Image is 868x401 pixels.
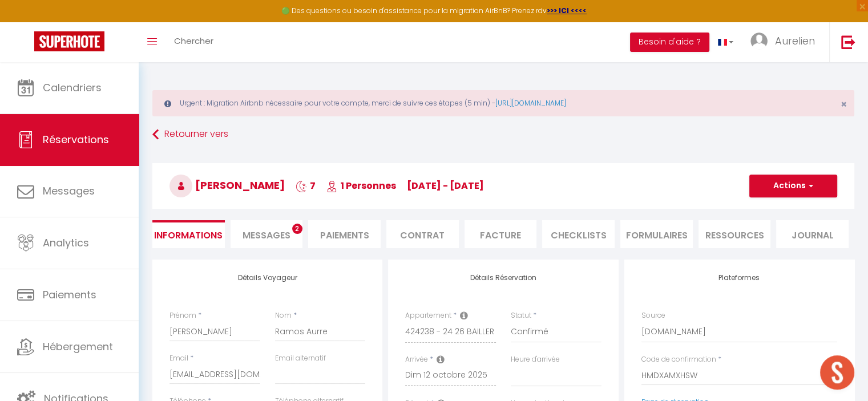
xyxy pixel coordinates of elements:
span: 7 [296,179,316,192]
img: ... [750,33,768,50]
li: FORMULAIRES [620,220,693,248]
li: CHECKLISTS [542,220,615,248]
label: Heure d'arrivée [511,354,560,365]
label: Appartement [405,310,451,321]
span: Messages [43,184,95,198]
h4: Plateformes [641,274,837,282]
button: Close [841,99,847,110]
span: Aurelien [775,34,815,48]
span: Paiements [43,287,96,302]
span: Chercher [174,35,213,47]
label: Prénom [169,310,196,321]
span: 2 [292,224,302,234]
li: Contrat [386,220,459,248]
label: Email [169,353,188,364]
span: 1 Personnes [326,179,396,192]
a: Retourner vers [152,124,854,145]
h4: Détails Réservation [405,274,601,282]
span: Réservations [43,132,109,147]
li: Journal [776,220,849,248]
img: Super Booking [34,31,104,51]
div: Urgent : Migration Airbnb nécessaire pour votre compte, merci de suivre ces étapes (5 min) - [152,90,854,116]
label: Email alternatif [275,353,326,364]
span: Calendriers [43,80,102,95]
span: Hébergement [43,339,113,354]
h4: Détails Voyageur [169,274,365,282]
div: Ouvrir le chat [820,355,854,390]
label: Code de confirmation [641,354,716,365]
label: Source [641,310,665,321]
label: Arrivée [405,354,428,365]
span: × [841,97,847,111]
li: Ressources [699,220,771,248]
span: [DATE] - [DATE] [407,179,484,192]
span: Analytics [43,236,89,250]
span: Messages [243,229,290,242]
label: Nom [275,310,292,321]
a: ... Aurelien [742,22,829,62]
a: >>> ICI <<<< [547,6,587,15]
label: Statut [511,310,531,321]
img: logout [841,35,855,49]
button: Actions [749,175,837,197]
a: Chercher [165,22,222,62]
li: Informations [152,220,225,248]
button: Besoin d'aide ? [630,33,709,52]
li: Facture [465,220,537,248]
a: [URL][DOMAIN_NAME] [495,98,566,108]
span: [PERSON_NAME] [169,178,285,192]
li: Paiements [308,220,381,248]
